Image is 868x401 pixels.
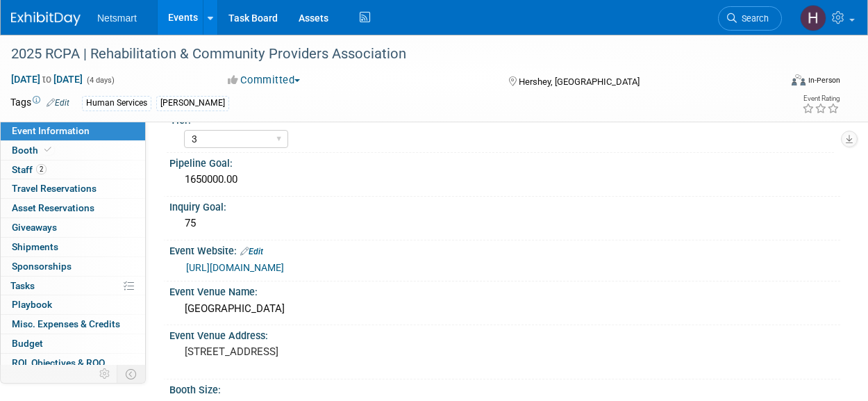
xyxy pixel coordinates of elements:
[169,281,840,299] div: Event Venue Name:
[185,345,434,358] pre: [STREET_ADDRESS]
[1,354,145,373] a: ROI, Objectives & ROO
[1,334,145,353] a: Budget
[800,5,826,31] img: Hannah Norsworthy
[1,122,145,140] a: Event Information
[180,169,830,190] div: 1650000.00
[1,218,145,237] a: Giveaways
[11,12,81,26] img: ExhibitDay
[12,261,72,272] span: Sponsorships
[12,222,57,233] span: Giveaways
[808,75,840,85] div: In-Person
[12,145,54,156] span: Booth
[12,183,97,194] span: Travel Reservations
[12,357,105,368] span: ROI, Objectives & ROO
[82,96,151,111] div: Human Services
[36,164,47,174] span: 2
[223,73,306,88] button: Committed
[47,98,69,108] a: Edit
[180,213,830,234] div: 75
[792,74,806,85] img: Format-Inperson.png
[12,202,94,213] span: Asset Reservations
[85,76,115,85] span: (4 days)
[44,146,51,154] i: Booth reservation complete
[12,125,90,136] span: Event Information
[1,257,145,276] a: Sponsorships
[156,96,229,111] div: [PERSON_NAME]
[12,164,47,175] span: Staff
[12,241,58,252] span: Shipments
[1,199,145,218] a: Asset Reservations
[169,153,840,170] div: Pipeline Goal:
[1,179,145,198] a: Travel Reservations
[718,6,782,31] a: Search
[169,325,840,343] div: Event Venue Address:
[10,280,35,291] span: Tasks
[40,74,53,85] span: to
[1,277,145,295] a: Tasks
[93,365,117,383] td: Personalize Event Tab Strip
[180,298,830,320] div: [GEOGRAPHIC_DATA]
[1,238,145,256] a: Shipments
[10,73,83,85] span: [DATE] [DATE]
[719,72,840,93] div: Event Format
[12,299,52,310] span: Playbook
[169,240,840,259] div: Event Website:
[240,247,263,256] a: Edit
[1,141,145,160] a: Booth
[1,315,145,334] a: Misc. Expenses & Credits
[10,95,69,111] td: Tags
[12,318,120,329] span: Misc. Expenses & Credits
[1,161,145,179] a: Staff2
[1,295,145,314] a: Playbook
[169,379,840,397] div: Booth Size:
[169,197,840,214] div: Inquiry Goal:
[97,13,137,24] span: Netsmart
[186,262,284,273] a: [URL][DOMAIN_NAME]
[737,13,769,24] span: Search
[519,76,640,87] span: Hershey, [GEOGRAPHIC_DATA]
[117,365,146,383] td: Toggle Event Tabs
[12,338,43,349] span: Budget
[802,95,840,102] div: Event Rating
[6,42,769,67] div: 2025 RCPA | Rehabilitation & Community Providers Association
